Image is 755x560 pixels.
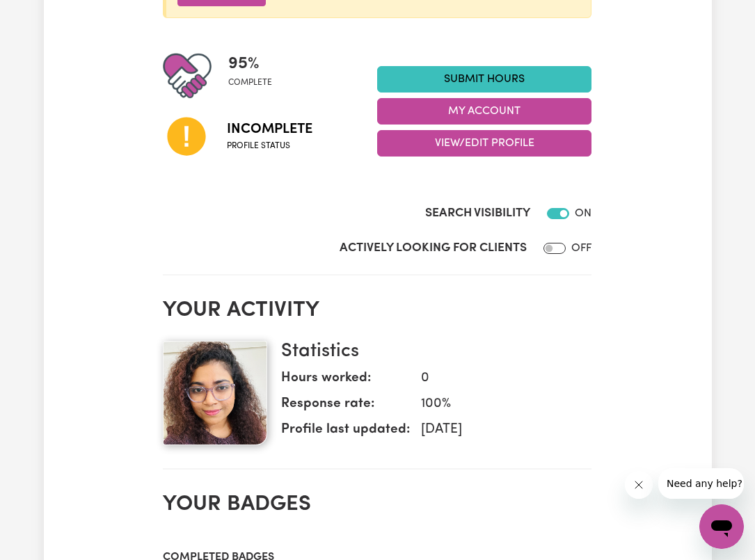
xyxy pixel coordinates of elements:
a: Submit Hours [377,66,591,93]
label: Actively Looking for Clients [340,239,527,257]
button: My Account [377,98,591,125]
button: View/Edit Profile [377,130,591,157]
dd: 0 [410,369,580,389]
span: ON [575,208,591,219]
iframe: Message from company [658,468,744,499]
div: Profile completeness: 95% [228,51,283,100]
span: Incomplete [227,119,312,140]
h2: Your badges [163,492,591,518]
h3: Statistics [281,341,580,364]
label: Search Visibility [425,205,530,223]
dt: Profile last updated: [281,420,410,446]
iframe: Button to launch messaging window [699,504,744,549]
dd: 100 % [410,394,580,415]
dt: Response rate: [281,394,410,420]
span: OFF [571,243,591,254]
img: Your profile picture [163,341,267,445]
dt: Hours worked: [281,369,410,394]
span: complete [228,77,272,89]
span: 95 % [228,51,272,77]
dd: [DATE] [410,420,580,440]
iframe: Close message [625,471,653,499]
span: Profile status [227,140,312,152]
h2: Your activity [163,298,591,323]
